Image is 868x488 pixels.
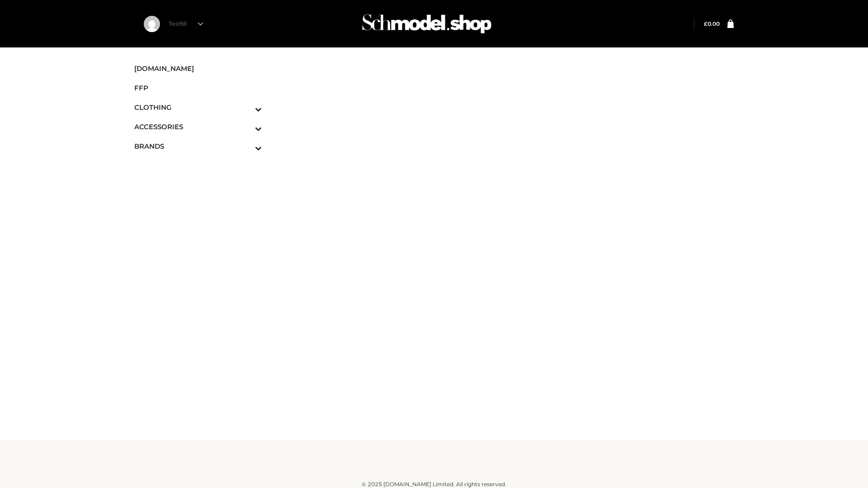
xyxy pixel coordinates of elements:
button: Toggle Submenu [230,117,262,136]
a: CLOTHINGToggle Submenu [134,98,262,117]
button: Toggle Submenu [230,98,262,117]
button: Toggle Submenu [230,136,262,156]
a: FFP [134,78,262,98]
span: ACCESSORIES [134,122,262,132]
span: CLOTHING [134,102,262,113]
span: BRANDS [134,141,262,151]
a: BRANDSToggle Submenu [134,136,262,156]
a: [DOMAIN_NAME] [134,59,262,78]
img: Schmodel Admin 964 [359,6,495,42]
bdi: 0.00 [704,20,720,27]
a: £0.00 [704,20,720,27]
span: FFP [134,83,262,93]
a: Test50 [169,20,203,27]
span: £ [704,20,708,27]
a: ACCESSORIESToggle Submenu [134,117,262,136]
span: [DOMAIN_NAME] [134,63,262,74]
